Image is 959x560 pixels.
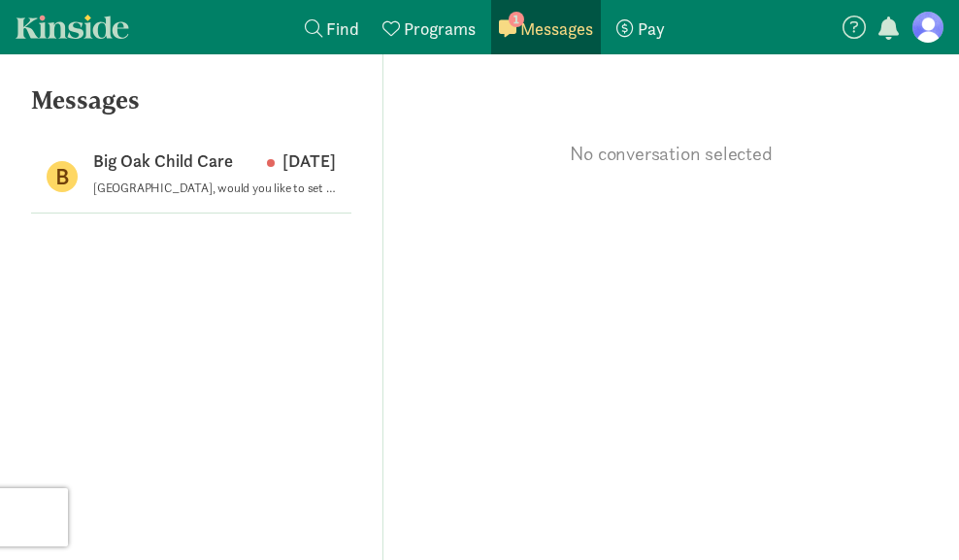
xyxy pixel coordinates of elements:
p: [DATE] [267,149,336,173]
figure: B [47,161,78,192]
span: 1 [509,12,524,27]
span: Find [326,17,359,40]
span: Programs [404,17,476,40]
p: Big Oak Child Care [93,149,233,173]
span: Messages [520,17,593,40]
span: Pay [638,17,665,40]
p: [GEOGRAPHIC_DATA], would you like to set up a tour with us for potential future care? [93,181,336,196]
p: No conversation selected [383,140,959,167]
a: Kinside [16,15,129,39]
